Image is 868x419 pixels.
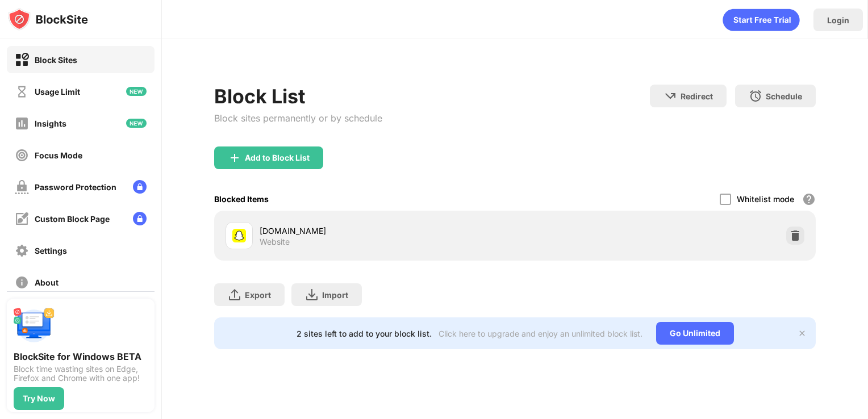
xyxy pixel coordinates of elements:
[245,290,271,300] div: Export
[214,194,269,204] div: Blocked Items
[35,87,80,97] div: Usage Limit
[8,8,88,31] img: logo-blocksite.svg
[35,55,77,65] div: Block Sites
[15,116,29,131] img: insights-off.svg
[35,278,59,287] div: About
[14,364,148,383] div: Block time wasting sites on Edge, Firefox and Chrome with one app!
[35,246,67,255] div: Settings
[260,225,515,237] div: [DOMAIN_NAME]
[126,87,147,96] img: new-icon.svg
[214,85,382,108] div: Block List
[723,9,800,31] div: animation
[15,85,29,99] img: time-usage-off.svg
[35,150,82,160] div: Focus Mode
[214,112,382,124] div: Block sites permanently or by schedule
[656,322,734,345] div: Go Unlimited
[798,329,807,338] img: x-button.svg
[15,244,29,258] img: settings-off.svg
[439,329,642,338] div: Click here to upgrade and enjoy an unlimited block list.
[260,237,290,247] div: Website
[35,119,66,128] div: Insights
[14,305,55,346] img: push-desktop.svg
[14,351,148,362] div: BlockSite for Windows BETA
[635,11,857,165] iframe: Sign in with Google Dialog
[15,53,29,67] img: block-on.svg
[245,153,310,162] div: Add to Block List
[15,212,29,226] img: customize-block-page-off.svg
[737,194,794,204] div: Whitelist mode
[15,148,29,162] img: focus-off.svg
[322,290,348,300] div: Import
[297,329,432,338] div: 2 sites left to add to your block list.
[126,119,147,128] img: new-icon.svg
[15,275,29,290] img: about-off.svg
[23,394,55,403] div: Try Now
[35,214,110,224] div: Custom Block Page
[133,180,147,194] img: lock-menu.svg
[15,180,29,194] img: password-protection-off.svg
[232,229,246,242] img: favicons
[133,212,147,225] img: lock-menu.svg
[35,182,116,192] div: Password Protection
